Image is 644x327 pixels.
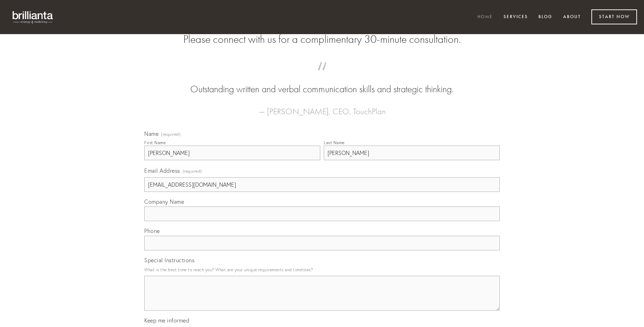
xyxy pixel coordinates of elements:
[591,9,637,24] a: Start Now
[155,96,489,118] figcaption: — [PERSON_NAME], CEO, TouchPlan
[7,7,59,27] img: brillianta - research, strategy, marketing
[324,140,345,145] div: Last Name
[144,33,500,46] h2: Please connect with us for a complimentary 30-minute consultation.
[183,166,202,176] span: (required)
[144,257,194,264] span: Special Instructions
[144,140,166,145] div: First Name
[473,11,497,23] a: Home
[144,317,189,324] span: Keep me informed
[144,130,159,137] span: Name
[559,11,585,23] a: About
[144,167,180,174] span: Email Address
[161,132,181,137] span: (required)
[144,265,500,274] p: What is the best time to reach you? What are your unique requirements and timelines?
[534,11,557,23] a: Blog
[144,198,184,205] span: Company Name
[155,69,489,83] span: “
[155,69,489,96] blockquote: Outstanding written and verbal communication skills and strategic thinking.
[499,11,532,23] a: Services
[144,227,160,234] span: Phone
